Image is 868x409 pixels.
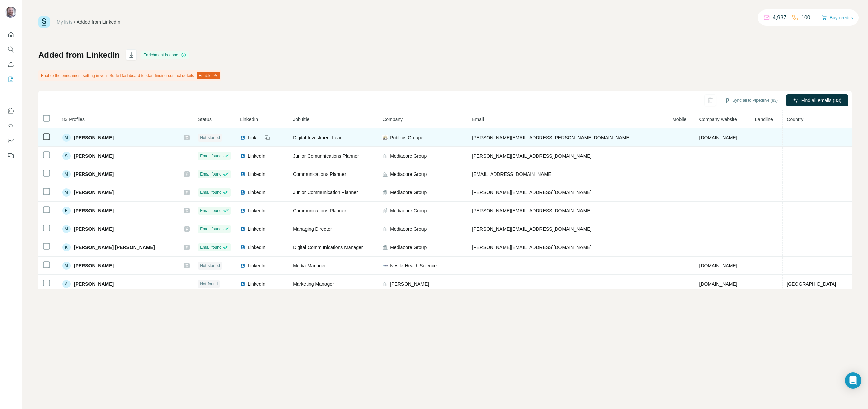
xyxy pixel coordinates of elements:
[240,117,258,122] span: LinkedIn
[699,135,737,140] span: [DOMAIN_NAME]
[773,14,786,22] p: 4,937
[293,281,334,287] span: Marketing Manager
[293,263,326,268] span: Media Manager
[62,188,71,197] div: M
[293,171,346,177] span: Communications Planner
[200,281,218,287] span: Not found
[38,49,120,60] h1: Added from LinkedIn
[200,153,221,159] span: Email found
[141,51,189,59] div: Enrichment is done
[5,7,16,18] img: Avatar
[62,262,71,270] div: M
[5,73,16,85] button: My lists
[62,170,71,178] div: M
[382,263,388,268] img: company-logo
[5,120,16,132] button: Use Surfe API
[200,244,221,250] span: Email found
[74,262,114,269] span: [PERSON_NAME]
[472,171,552,177] span: [EMAIL_ADDRESS][DOMAIN_NAME]
[390,171,427,178] span: Mediacore Group
[62,280,71,288] div: A
[5,28,16,41] button: Quick start
[390,134,423,141] span: Publicis Groupe
[62,152,71,160] div: S
[240,263,245,268] img: LinkedIn logo
[845,372,861,389] div: Open Intercom Messenger
[240,281,245,287] img: LinkedIn logo
[200,208,221,214] span: Email found
[200,263,220,269] span: Not started
[699,117,737,122] span: Company website
[248,134,262,141] span: LinkedIn
[200,135,220,141] span: Not started
[472,226,591,232] span: [PERSON_NAME][EMAIL_ADDRESS][DOMAIN_NAME]
[62,243,71,251] div: K
[74,189,114,196] span: [PERSON_NAME]
[74,207,114,214] span: [PERSON_NAME]
[74,171,114,178] span: [PERSON_NAME]
[200,189,221,196] span: Email found
[5,105,16,117] button: Use Surfe on LinkedIn
[755,117,773,122] span: Landline
[472,190,591,195] span: [PERSON_NAME][EMAIL_ADDRESS][DOMAIN_NAME]
[390,244,427,251] span: Mediacore Group
[672,117,686,122] span: Mobile
[293,245,363,250] span: Digital Communications Manager
[77,19,120,25] div: Added from LinkedIn
[248,189,265,196] span: LinkedIn
[62,134,71,142] div: M
[240,190,245,195] img: LinkedIn logo
[822,13,853,22] button: Buy credits
[248,171,265,178] span: LinkedIn
[390,152,427,159] span: Mediacore Group
[240,171,245,177] img: LinkedIn logo
[699,281,737,287] span: [DOMAIN_NAME]
[801,97,841,104] span: Find all emails (83)
[62,117,85,122] span: 83 Profiles
[248,226,265,232] span: LinkedIn
[472,153,591,159] span: [PERSON_NAME][EMAIL_ADDRESS][DOMAIN_NAME]
[382,117,403,122] span: Company
[38,70,221,81] div: Enable the enrichment setting in your Surfe Dashboard to start finding contact details
[699,263,737,268] span: [DOMAIN_NAME]
[472,208,591,213] span: [PERSON_NAME][EMAIL_ADDRESS][DOMAIN_NAME]
[472,117,484,122] span: Email
[240,135,245,140] img: LinkedIn logo
[390,207,427,214] span: Mediacore Group
[293,190,358,195] span: Junior Communication Planner
[62,207,71,215] div: E
[57,19,73,25] a: My lists
[74,19,75,25] li: /
[240,208,245,213] img: LinkedIn logo
[787,117,803,122] span: Country
[38,16,50,28] img: Surfe Logo
[200,226,221,232] span: Email found
[198,117,212,122] span: Status
[240,226,245,232] img: LinkedIn logo
[248,244,265,251] span: LinkedIn
[248,281,265,287] span: LinkedIn
[62,225,71,233] div: M
[74,226,114,232] span: [PERSON_NAME]
[74,134,114,141] span: [PERSON_NAME]
[801,14,810,22] p: 100
[197,72,220,79] button: Enable
[390,281,429,287] span: [PERSON_NAME]
[74,244,155,251] span: [PERSON_NAME] [PERSON_NAME]
[390,262,437,269] span: Nestlé Health Science
[472,135,631,140] span: [PERSON_NAME][EMAIL_ADDRESS][PERSON_NAME][DOMAIN_NAME]
[787,281,836,287] span: [GEOGRAPHIC_DATA]
[248,262,265,269] span: LinkedIn
[293,226,332,232] span: Managing Director
[786,94,848,106] button: Find all emails (83)
[74,281,114,287] span: [PERSON_NAME]
[248,152,265,159] span: LinkedIn
[390,226,427,232] span: Mediacore Group
[5,135,16,147] button: Dashboard
[248,207,265,214] span: LinkedIn
[5,58,16,70] button: Enrich CSV
[5,43,16,56] button: Search
[5,149,16,162] button: Feedback
[382,135,388,140] img: company-logo
[472,245,591,250] span: [PERSON_NAME][EMAIL_ADDRESS][DOMAIN_NAME]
